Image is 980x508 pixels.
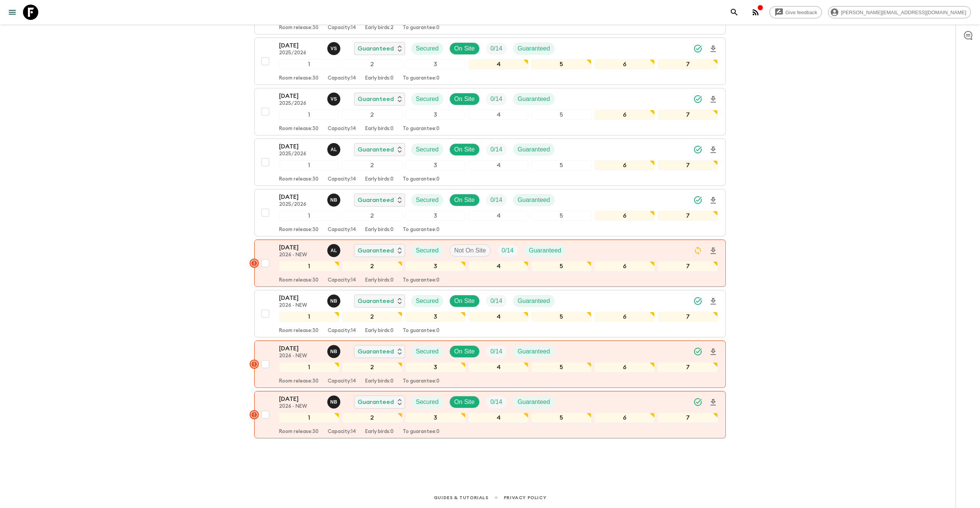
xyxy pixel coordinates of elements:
[518,195,550,205] p: Guaranteed
[279,243,321,252] p: [DATE]
[330,399,338,405] p: N B
[405,362,465,372] div: 3
[403,25,439,31] p: To guarantee: 0
[486,194,507,206] div: Trip Fill
[411,345,443,358] div: Secured
[279,202,321,208] p: 2025/2026
[254,189,726,236] button: [DATE]2025/2026Nafise BlakeGuaranteedSecuredOn SiteTrip FillGuaranteed1234567Room release:30Capac...
[486,295,507,307] div: Trip Fill
[405,59,465,69] div: 3
[365,75,394,81] p: Early birds: 0
[279,176,318,182] p: Room release: 30
[658,211,718,221] div: 7
[416,296,439,306] p: Secured
[328,176,356,182] p: Capacity: 14
[454,145,475,154] p: On Site
[501,246,513,255] p: 0 / 14
[365,429,394,435] p: Early birds: 0
[529,246,561,255] p: Guaranteed
[469,110,529,120] div: 4
[405,160,465,170] div: 3
[279,110,339,120] div: 1
[330,147,337,153] p: A L
[595,413,655,423] div: 6
[279,59,339,69] div: 1
[254,391,726,438] button: [DATE]2026 - NEWNafise BlakeGuaranteedSecuredOn SiteTrip FillGuaranteed1234567Room release:30Capa...
[504,493,546,502] a: Privacy Policy
[403,277,439,283] p: To guarantee: 0
[279,91,321,101] p: [DATE]
[658,59,718,69] div: 7
[358,296,394,306] p: Guaranteed
[449,194,480,206] div: On Site
[254,88,726,135] button: [DATE]2025/2026vincent ScottGuaranteedSecuredOn SiteTrip FillGuaranteed1234567Room release:30Capa...
[279,413,339,423] div: 1
[279,429,318,435] p: Room release: 30
[327,347,342,353] span: Nafise Blake
[327,143,342,156] button: AL
[328,126,356,132] p: Capacity: 14
[403,75,439,81] p: To guarantee: 0
[327,42,342,55] button: vS
[449,396,480,408] div: On Site
[416,94,439,104] p: Secured
[658,110,718,120] div: 7
[279,394,321,404] p: [DATE]
[358,44,394,53] p: Guaranteed
[454,94,475,104] p: On Site
[454,195,475,205] p: On Site
[365,328,394,334] p: Early birds: 0
[279,126,318,132] p: Room release: 30
[330,96,337,102] p: v S
[254,138,726,186] button: [DATE]2025/2026Abdiel LuisGuaranteedSecuredOn SiteTrip FillGuaranteed1234567Room release:30Capaci...
[531,261,591,271] div: 5
[279,328,318,334] p: Room release: 30
[658,312,718,322] div: 7
[518,296,550,306] p: Guaranteed
[449,143,480,156] div: On Site
[411,42,443,55] div: Secured
[342,261,402,271] div: 2
[518,145,550,154] p: Guaranteed
[411,396,443,408] div: Secured
[279,160,339,170] div: 1
[279,303,321,309] p: 2026 - NEW
[454,246,486,255] p: Not On Site
[469,160,529,170] div: 4
[709,297,718,306] svg: Download Onboarding
[490,397,502,407] p: 0 / 14
[279,192,321,202] p: [DATE]
[490,195,502,205] p: 0 / 14
[449,244,491,257] div: Not On Site
[595,362,655,372] div: 6
[658,261,718,271] div: 7
[327,196,342,202] span: Nafise Blake
[365,25,394,31] p: Early birds: 2
[693,397,702,407] svg: Synced Successfully
[828,6,971,18] div: [PERSON_NAME][EMAIL_ADDRESS][DOMAIN_NAME]
[837,10,970,15] span: [PERSON_NAME][EMAIL_ADDRESS][DOMAIN_NAME]
[416,145,439,154] p: Secured
[327,93,342,106] button: vS
[279,344,321,353] p: [DATE]
[693,145,702,154] svg: Synced Successfully
[693,296,702,306] svg: Synced Successfully
[342,312,402,322] div: 2
[330,46,337,52] p: v S
[279,101,321,107] p: 2025/2026
[358,347,394,356] p: Guaranteed
[416,347,439,356] p: Secured
[486,345,507,358] div: Trip Fill
[328,227,356,233] p: Capacity: 14
[709,44,718,54] svg: Download Onboarding
[486,396,507,408] div: Trip Fill
[469,312,529,322] div: 4
[693,195,702,205] svg: Synced Successfully
[279,50,321,56] p: 2025/2026
[330,197,338,203] p: N B
[327,145,342,151] span: Abdiel Luis
[416,246,439,255] p: Secured
[531,312,591,322] div: 5
[454,296,475,306] p: On Site
[279,252,321,258] p: 2026 - NEW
